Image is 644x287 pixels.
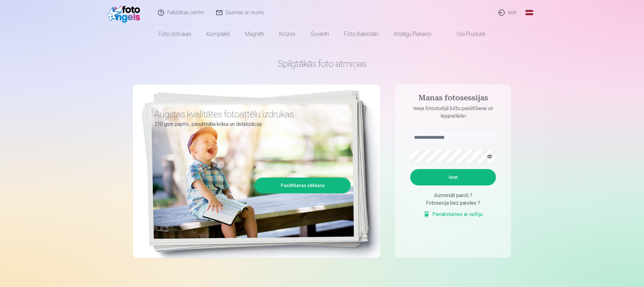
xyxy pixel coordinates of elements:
a: Magnēti [238,25,272,43]
img: /fa1 [107,3,143,23]
a: Foto kalendāri [336,25,386,43]
a: Visi produkti [439,25,493,43]
p: Ieeja fotostudijā bilžu pasūtīšanai un lejupielādei [404,105,502,120]
p: 210 gsm papīrs, piesātināta krāsa un detalizācija [154,120,346,129]
a: Pasūtīšanas sākšana [256,179,350,192]
a: Foto izdrukas [151,25,199,43]
a: Suvenīri [303,25,336,43]
a: Pierakstieties ar selfiju [423,211,483,218]
h3: Augstas kvalitātes fotoattēlu izdrukas [154,108,346,120]
button: Ieiet [410,169,496,185]
h1: Spilgtākās foto atmiņas [133,58,511,69]
div: Aizmirsāt paroli ? [410,192,496,199]
h4: Manas fotosessijas [404,93,502,105]
a: Atslēgu piekariņi [386,25,439,43]
a: Krūzes [272,25,303,43]
div: Fotosesija bez paroles ? [410,199,496,207]
a: Komplekti [199,25,238,43]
